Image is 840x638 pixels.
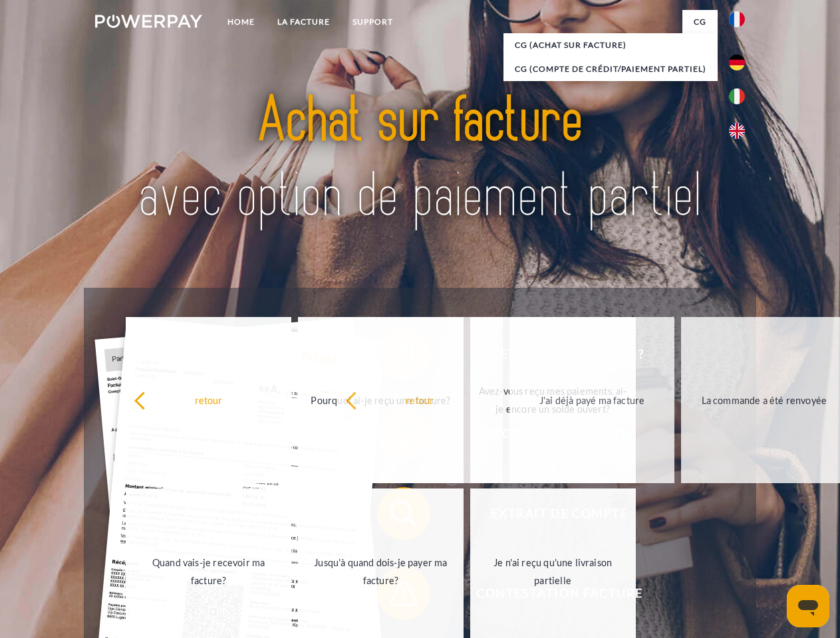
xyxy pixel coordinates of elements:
[95,15,202,28] img: logo-powerpay-white.svg
[134,391,283,409] div: retour
[729,54,745,70] img: de
[478,554,628,589] div: Je n'ai reçu qu'une livraison partielle
[127,64,713,255] img: title-powerpay_fr.svg
[729,88,745,104] img: it
[266,10,341,34] a: LA FACTURE
[503,33,718,57] a: CG (achat sur facture)
[729,11,745,27] img: fr
[503,57,718,81] a: CG (Compte de crédit/paiement partiel)
[134,554,283,589] div: Quand vais-je recevoir ma facture?
[729,123,745,139] img: en
[341,10,404,34] a: Support
[689,391,839,409] div: La commande a été renvoyée
[787,585,829,627] iframe: Bouton de lancement de la fenêtre de messagerie
[517,391,667,409] div: J'ai déjà payé ma facture
[345,391,495,409] div: retour
[306,554,456,589] div: Jusqu'à quand dois-je payer ma facture?
[306,391,456,409] div: Pourquoi ai-je reçu une facture?
[216,10,266,34] a: Home
[682,10,718,34] a: CG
